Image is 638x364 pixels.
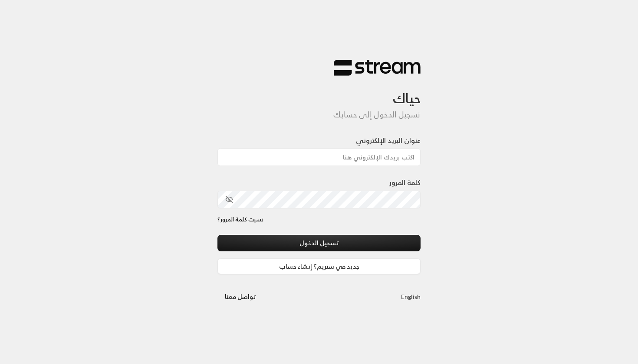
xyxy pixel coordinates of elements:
a: English [401,289,421,305]
a: جديد في ستريم؟ إنشاء حساب [217,258,421,274]
label: عنوان البريد الإلكتروني [356,135,421,146]
label: كلمة المرور [389,177,421,188]
input: اكتب بريدك الإلكتروني هنا [217,148,421,166]
img: Stream Logo [334,59,421,76]
h3: حياك [217,76,421,106]
a: تواصل معنا [217,291,263,302]
button: toggle password visibility [222,192,237,207]
button: تواصل معنا [217,289,263,305]
a: نسيت كلمة المرور؟ [217,215,263,224]
h5: تسجيل الدخول إلى حسابك [217,110,421,120]
button: تسجيل الدخول [217,235,421,251]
